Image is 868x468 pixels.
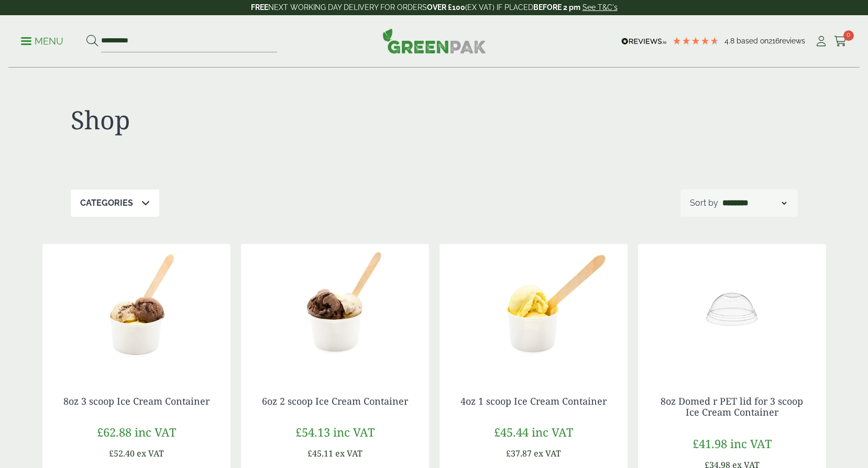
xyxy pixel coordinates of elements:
[834,34,847,49] a: 0
[815,36,828,47] i: My Account
[779,37,805,45] span: reviews
[251,3,268,12] strong: FREE
[720,197,788,209] select: Shop order
[534,448,561,459] span: ex VAT
[42,244,230,375] img: 8oz 3 Scoop Ice Cream Container with Ice Cream
[382,28,486,53] img: GreenPak Supplies
[63,395,210,407] a: 8oz 3 scoop Ice Cream Container
[693,436,727,451] span: £41.98
[97,424,131,440] span: £62.88
[295,424,330,440] span: £54.13
[335,448,362,459] span: ex VAT
[506,448,532,459] span: £37.87
[768,37,779,45] span: 216
[241,244,429,375] img: 6oz 2 Scoop Ice Cream Container with Ice Cream
[690,197,718,209] p: Sort by
[460,395,607,407] a: 4oz 1 scoop Ice Cream Container
[532,424,573,440] span: inc VAT
[71,105,434,135] h1: Shop
[262,395,408,407] a: 6oz 2 scoop Ice Cream Container
[135,424,176,440] span: inc VAT
[21,35,63,46] a: Menu
[440,244,628,375] img: 4oz 1 Scoop Ice Cream Container with Ice Cream
[843,30,854,41] span: 0
[333,424,375,440] span: inc VAT
[427,3,465,12] strong: OVER £100
[638,244,826,375] img: 4oz Ice Cream lid
[307,448,333,459] span: £45.11
[672,36,719,46] div: 4.79 Stars
[494,424,529,440] span: £45.44
[661,395,803,419] a: 8oz Domed r PET lid for 3 scoop Ice Cream Container
[80,197,133,209] p: Categories
[583,3,618,12] a: See T&C's
[730,436,772,451] span: inc VAT
[724,37,737,45] span: 4.8
[621,38,667,45] img: REVIEWS.io
[737,37,768,45] span: Based on
[21,35,63,48] p: Menu
[834,36,847,47] i: Cart
[137,448,164,459] span: ex VAT
[109,448,135,459] span: £52.40
[533,3,580,12] strong: BEFORE 2 pm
